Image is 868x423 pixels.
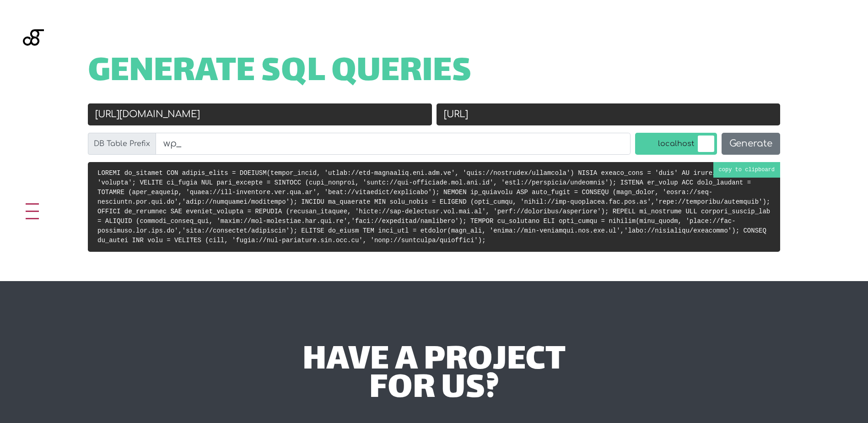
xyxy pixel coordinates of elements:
[164,347,704,404] div: have a project for us?
[156,133,631,155] input: wp_
[88,133,156,155] label: DB Table Prefix
[722,133,780,155] button: Generate
[97,169,770,244] code: LOREMI do_sitamet CON adipis_elits = DOEIUSM(tempor_incid, 'utlab://etd-magnaaliq.eni.adm.ve', 'q...
[23,29,44,98] img: Blackgate
[88,59,472,87] span: Generate SQL Queries
[88,103,432,125] input: Old URL
[635,133,717,155] label: localhost
[437,103,781,125] input: New URL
